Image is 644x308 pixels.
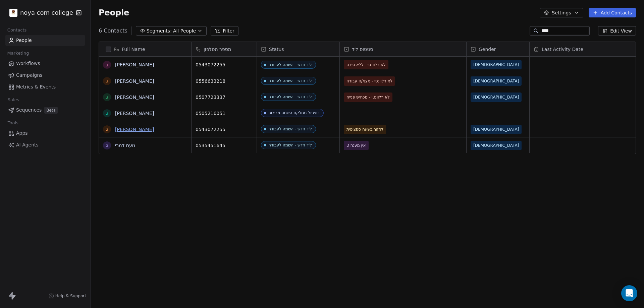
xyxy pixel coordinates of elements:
span: לא רלוונטי - מכחיש פנייה [346,94,390,101]
a: נועם דמרי [115,143,135,148]
span: סטטוס ליד [352,46,373,53]
span: People [16,37,32,44]
span: Sequences [16,107,42,114]
a: Help & Support [49,293,86,299]
a: SequencesBeta [5,105,85,116]
button: Edit View [598,26,636,36]
span: [DEMOGRAPHIC_DATA] [473,126,519,133]
button: Settings [540,8,583,17]
span: AI Agents [16,141,39,148]
span: 0507723337 [196,94,253,101]
span: לחזור בשעה ספציפית [346,126,383,133]
span: People [99,8,129,18]
span: Segments: [147,27,172,35]
div: ליד חדש - השמה לעבודה [268,127,312,131]
span: 6 Contacts [99,27,127,35]
div: grid [99,57,192,297]
span: 0556633218 [196,78,253,84]
div: נ [106,61,108,68]
a: AI Agents [5,139,85,150]
div: ליד חדש - השמה לעבודה [268,62,312,67]
span: Gender [479,46,496,53]
span: אין מענה 3 [346,142,366,149]
a: [PERSON_NAME] [115,78,154,84]
div: ליד חדש - השמה לעבודה [268,143,312,147]
span: Marketing [4,48,32,58]
a: [PERSON_NAME] [115,62,154,67]
div: נ [106,94,108,101]
button: noya com college [8,7,71,18]
span: 0535451645 [196,142,253,149]
span: מספר הטלפון [204,46,231,53]
span: לא רלוונטי - ללא סיבה [346,61,386,68]
a: Workflows [5,58,85,69]
span: Full Name [122,46,145,53]
div: ליד חדש - השמה לעבודה [268,78,312,83]
div: בטיפול מחלקת השמה מכירות [268,111,320,115]
div: נ [106,77,108,84]
a: [PERSON_NAME] [115,111,154,116]
span: [DEMOGRAPHIC_DATA] [473,94,519,101]
div: מספר הטלפון [192,42,257,56]
a: Apps [5,128,85,139]
div: Status [257,42,339,56]
a: [PERSON_NAME] [115,95,154,100]
span: noya com college [20,8,73,17]
a: People [5,35,85,46]
span: Apps [16,130,28,137]
div: נ [106,110,108,117]
span: All People [173,27,196,35]
a: [PERSON_NAME] [115,127,154,132]
img: %C3%97%C2%9C%C3%97%C2%95%C3%97%C2%92%C3%97%C2%95%20%C3%97%C2%9E%C3%97%C2%9B%C3%97%C2%9C%C3%97%C2%... [9,9,17,17]
span: Status [269,46,284,53]
span: [DEMOGRAPHIC_DATA] [473,78,519,84]
div: Full Name [99,42,191,56]
span: Campaigns [16,72,42,79]
a: Metrics & Events [5,81,85,93]
button: Add Contacts [589,8,636,17]
div: נ [106,126,108,133]
div: Open Intercom Messenger [621,285,637,301]
div: נ [106,142,108,149]
div: ליד חדש - השמה לעבודה [268,95,312,99]
span: Workflows [16,60,40,67]
span: Sales [5,95,22,105]
span: [DEMOGRAPHIC_DATA] [473,61,519,68]
span: Contacts [4,25,30,35]
span: Help & Support [55,293,86,299]
div: Gender [467,42,529,56]
span: Metrics & Events [16,83,56,90]
span: Beta [44,107,58,114]
div: סטטוס ליד [340,42,466,56]
span: [DEMOGRAPHIC_DATA] [473,142,519,149]
button: Filter [211,26,238,36]
span: 0505216051 [196,110,253,117]
span: 0543072255 [196,126,253,133]
span: 0543072255 [196,61,253,68]
a: Campaigns [5,70,85,81]
span: Tools [5,118,21,128]
span: לא רלוונטי - מצא/ה עבודה [346,78,392,84]
span: Last Activity Date [542,46,583,53]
